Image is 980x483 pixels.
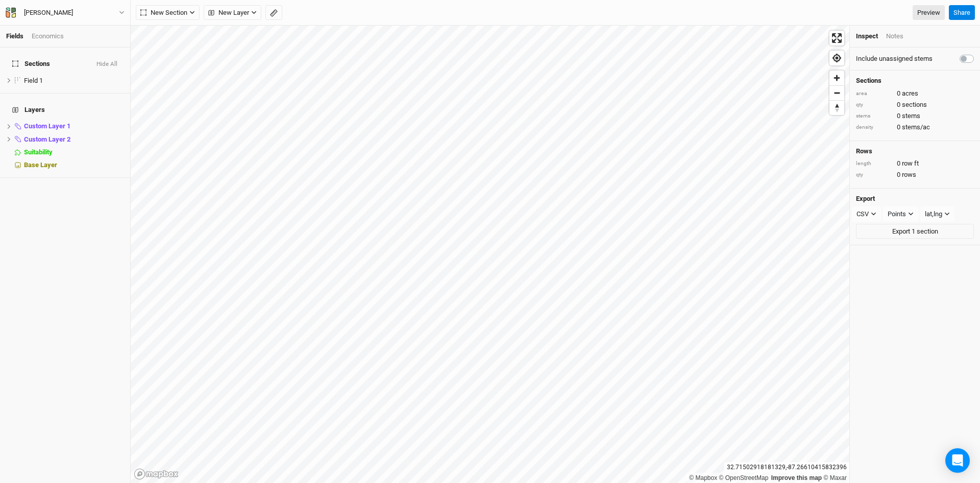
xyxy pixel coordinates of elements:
[134,468,179,480] a: Mapbox logo
[856,112,892,120] div: stems
[829,100,844,115] button: Reset bearing to north
[856,209,869,219] div: CSV
[856,77,974,85] h4: Sections
[902,170,916,179] span: rows
[883,206,918,222] button: Points
[208,8,249,18] span: New Layer
[5,7,125,18] button: [PERSON_NAME]
[856,147,974,155] h4: Rows
[902,123,930,132] span: stems/ac
[719,474,769,481] a: OpenStreetMap
[96,61,118,68] button: Hide All
[24,122,70,130] span: Custom Layer 1
[902,111,920,121] span: stems
[949,5,975,20] button: Share
[24,135,70,143] span: Custom Layer 2
[24,77,124,85] div: Field 1
[856,101,892,109] div: qty
[856,124,892,131] div: density
[856,171,892,179] div: qty
[6,100,124,120] h4: Layers
[856,111,974,121] div: 0
[829,85,844,100] button: Zoom out
[856,195,974,203] h4: Export
[920,206,954,222] button: lat,lng
[886,32,903,41] div: Notes
[829,71,844,85] button: Zoom in
[913,5,945,20] a: Preview
[140,8,187,18] span: New Section
[724,462,849,473] div: 32.71502918181329 , -87.26610415832396
[829,51,844,65] button: Find my location
[856,224,974,239] button: Export 1 section
[856,54,933,63] label: Include unassigned stems
[852,206,881,222] button: CSV
[24,8,73,18] div: [PERSON_NAME]
[856,123,974,132] div: 0
[24,122,124,130] div: Custom Layer 1
[856,100,974,109] div: 0
[856,160,892,168] div: length
[829,31,844,45] button: Enter fullscreen
[24,77,43,84] span: Field 1
[902,159,919,168] span: row ft
[856,32,878,41] div: Inspect
[925,209,942,219] div: lat,lng
[945,448,970,473] div: Open Intercom Messenger
[24,148,53,156] span: Suitability
[6,32,23,40] a: Fields
[24,161,57,169] span: Base Layer
[265,5,282,20] button: Shortcut: M
[829,86,844,100] span: Zoom out
[131,26,849,483] canvas: Map
[888,209,906,219] div: Points
[24,148,124,156] div: Suitability
[24,8,73,18] div: Phillips
[902,100,927,109] span: sections
[856,170,974,179] div: 0
[12,60,50,68] span: Sections
[689,474,717,481] a: Mapbox
[856,159,974,168] div: 0
[136,5,200,20] button: New Section
[856,89,974,98] div: 0
[24,161,124,169] div: Base Layer
[829,101,844,115] span: Reset bearing to north
[24,135,124,144] div: Custom Layer 2
[771,474,822,481] a: Improve this map
[902,89,918,98] span: acres
[856,90,892,98] div: area
[823,474,847,481] a: Maxar
[204,5,261,20] button: New Layer
[32,32,64,41] div: Economics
